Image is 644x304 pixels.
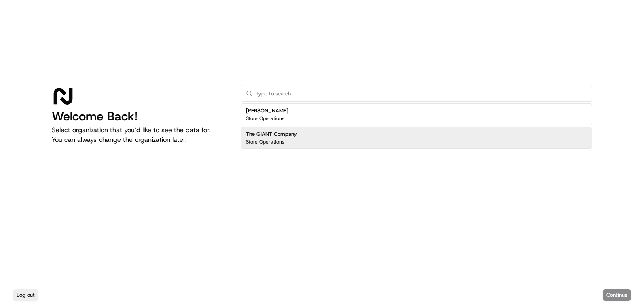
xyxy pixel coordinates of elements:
[246,115,284,122] p: Store Operations
[241,102,592,150] div: Suggestions
[246,131,297,138] h2: The GIANT Company
[52,125,228,145] p: Select organization that you’d like to see the data for. You can always change the organization l...
[52,109,228,124] h1: Welcome Back!
[13,289,38,301] button: Log out
[246,107,288,114] h2: [PERSON_NAME]
[246,139,284,145] p: Store Operations
[256,85,587,101] input: Type to search...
